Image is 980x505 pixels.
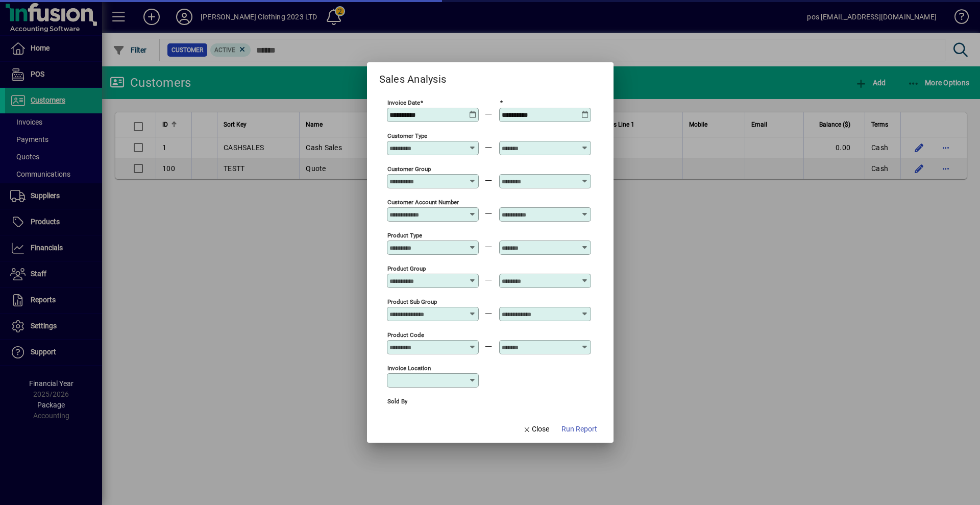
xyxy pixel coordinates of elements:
[561,424,597,435] span: Run Report
[387,265,426,272] mat-label: Product Group
[387,298,437,305] mat-label: Product Sub Group
[367,62,459,87] h2: Sales Analysis
[387,398,407,405] mat-label: Sold By
[519,420,553,439] button: Close
[387,165,431,173] mat-label: Customer Group
[523,424,549,435] span: Close
[387,365,431,372] mat-label: Invoice location
[557,420,601,439] button: Run Report
[387,199,459,206] mat-label: Customer Account Number
[387,132,427,139] mat-label: Customer Type
[387,331,424,339] mat-label: Product Code
[387,232,422,239] mat-label: Product Type
[387,99,420,106] mat-label: Invoice Date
